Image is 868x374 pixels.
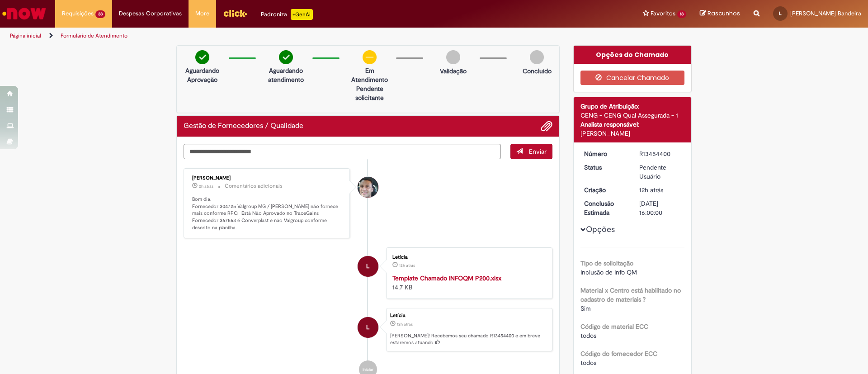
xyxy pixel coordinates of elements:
[574,46,692,64] div: Opções do Chamado
[510,144,552,159] button: Enviar
[95,10,105,18] span: 38
[392,274,501,282] a: Template Chamado INFOQM P200.xlsx
[577,199,633,217] dt: Conclusão Estimada
[184,122,303,130] h2: Gestão de Fornecedores / Qualidade Histórico de tíquete
[580,259,633,267] b: Tipo de solicitação
[580,102,685,111] div: Grupo de Atribuição:
[580,304,591,312] span: Sim
[348,66,392,84] p: Em Atendimento
[10,32,41,39] a: Página inicial
[390,332,547,346] p: [PERSON_NAME]! Recebemos seu chamado R13454400 e em breve estaremos atuando.
[580,322,648,331] b: Código de material ECC
[440,66,467,76] p: Validação
[580,120,685,129] div: Analista responsável:
[358,256,378,277] div: Letícia
[397,322,413,327] time: 27/08/2025 23:13:29
[397,322,413,327] span: 12h atrás
[580,71,685,85] button: Cancelar Chamado
[529,147,547,156] span: Enviar
[577,149,633,158] dt: Número
[639,186,663,194] span: 12h atrás
[119,9,182,18] span: Despesas Corporativas
[577,163,633,172] dt: Status
[392,274,543,292] div: 14.7 KB
[261,9,313,20] div: Padroniza
[180,66,224,84] p: Aguardando Aprovação
[651,9,675,18] span: Favoritos
[358,177,378,198] div: Vaner Gaspar Da Silva
[399,263,415,268] span: 12h atrás
[279,50,293,64] img: check-circle-green.png
[446,50,460,64] img: img-circle-grey.png
[184,308,552,351] li: Letícia
[366,256,369,277] span: L
[199,184,213,189] span: 2h atrás
[639,149,681,158] div: R13454400
[700,9,740,18] a: Rascunhos
[291,9,313,20] p: +GenAi
[225,182,283,190] small: Comentários adicionais
[192,175,343,181] div: [PERSON_NAME]
[195,50,209,64] img: check-circle-green.png
[61,32,127,39] a: Formulário de Atendimento
[530,50,544,64] img: img-circle-grey.png
[580,350,657,358] b: Código do fornecedor ECC
[7,28,572,44] ul: Trilhas de página
[580,331,596,340] span: todos
[199,184,213,189] time: 28/08/2025 08:51:39
[358,317,378,338] div: Letícia
[223,6,247,20] img: click_logo_yellow_360x200.png
[192,196,343,232] p: Bom dia. Fornecedor 304725 Valgroup MG / [PERSON_NAME] não fornece mais conforme RPO. Está Não Ap...
[708,9,740,18] span: Rascunhos
[366,317,369,338] span: L
[639,185,681,194] div: 27/08/2025 23:13:29
[390,313,547,318] div: Letícia
[348,84,392,102] p: Pendente solicitante
[639,186,663,194] time: 27/08/2025 23:13:29
[580,286,681,303] b: Material x Centro está habilitado no cadastro de materiais ?
[639,163,681,181] div: Pendente Usuário
[62,9,94,18] span: Requisições
[580,111,685,120] div: CENG - CENG Qual Assegurada - 1
[184,144,501,159] textarea: Digite sua mensagem aqui...
[779,10,782,16] span: L
[580,268,637,276] span: Inclusão de Info QM
[195,9,209,18] span: More
[580,359,596,367] span: todos
[580,129,685,138] div: [PERSON_NAME]
[541,120,552,132] button: Adicionar anexos
[523,66,552,76] p: Concluído
[790,9,861,17] span: [PERSON_NAME] Bandeira
[639,199,681,217] div: [DATE] 16:00:00
[363,50,377,64] img: circle-minus.png
[399,263,415,268] time: 27/08/2025 23:13:27
[264,66,308,84] p: Aguardando atendimento
[1,5,47,23] img: ServiceNow
[677,10,686,18] span: 18
[577,185,633,194] dt: Criação
[392,255,543,260] div: Letícia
